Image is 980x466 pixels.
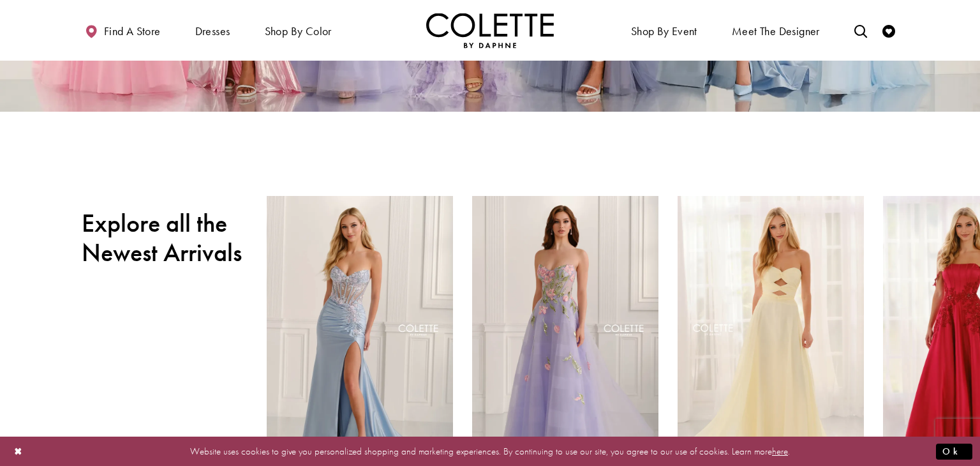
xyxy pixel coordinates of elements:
[879,13,898,48] a: Check Wishlist
[92,442,888,460] p: Website uses cookies to give you personalized shopping and marketing experiences. By continuing t...
[936,443,972,459] button: Submit Dialog
[82,209,248,267] h2: Explore all the Newest Arrivals
[195,25,230,38] span: Dresses
[82,13,163,48] a: Find a store
[628,13,701,48] span: Shop By Event
[732,25,820,38] span: Meet the designer
[104,25,161,38] span: Find a store
[729,13,823,48] a: Meet the designer
[8,440,29,462] button: Close Dialog
[851,13,870,48] a: Toggle search
[262,13,335,48] span: Shop by color
[426,13,554,48] a: Visit Home Page
[631,25,697,38] span: Shop By Event
[426,13,554,48] img: Colette by Daphne
[265,25,332,38] span: Shop by color
[192,13,234,48] span: Dresses
[772,444,788,457] a: here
